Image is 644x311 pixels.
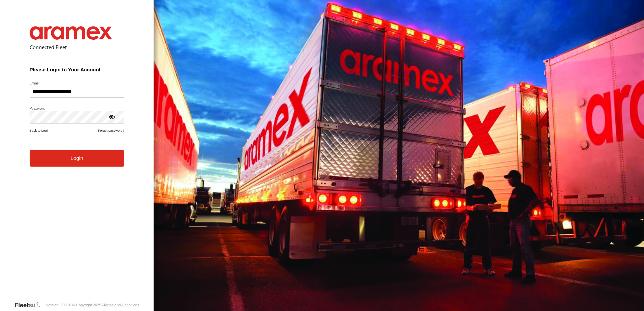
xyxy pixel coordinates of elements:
button: Login [30,150,124,167]
h2: Connected Fleet [30,44,124,50]
img: Aramex [30,26,112,40]
div: © Copyright 2025 - [72,303,139,307]
a: Back to Login [30,129,50,132]
a: Forgot password? [98,129,124,132]
label: Email [30,80,124,85]
label: Password [30,106,124,111]
a: Visit our Website [14,302,45,308]
a: Terms and Conditions [103,303,139,307]
div: Version: 308.01 [46,303,72,307]
h3: Please Login to Your Account [30,67,124,72]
